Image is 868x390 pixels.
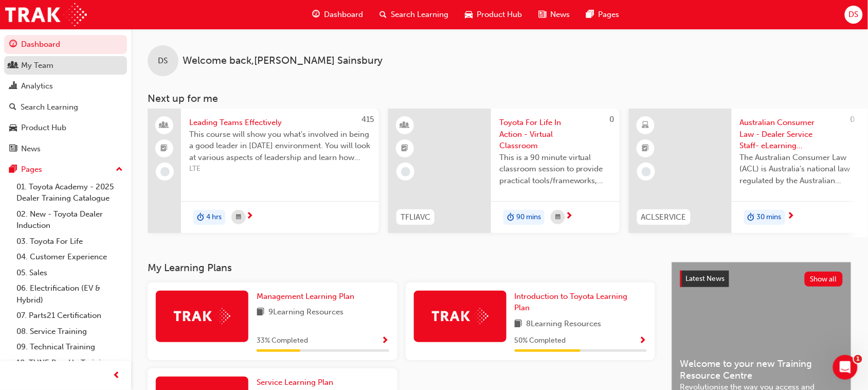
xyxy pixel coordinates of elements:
span: people-icon [161,119,168,132]
span: booktick-icon [402,142,409,155]
a: 0ACLSERVICEAustralian Consumer Law - Dealer Service Staff- eLearning ModuleThe Australian Consume... [629,109,860,233]
span: learningRecordVerb_NONE-icon [642,167,651,176]
span: News [551,9,570,21]
a: Analytics [4,77,127,96]
a: 08. Service Training [12,324,127,340]
span: 0 [851,115,855,124]
span: news-icon [539,8,547,21]
span: duration-icon [507,211,514,224]
a: Service Learning Plan [257,377,337,388]
span: search-icon [9,103,16,112]
span: TFLIAVC [401,211,430,223]
span: news-icon [9,145,17,154]
span: Management Learning Plan [257,292,354,301]
button: Show Progress [639,334,647,347]
span: LTE [189,163,371,175]
span: duration-icon [197,211,204,224]
span: 9 Learning Resources [268,306,343,319]
span: The Australian Consumer Law (ACL) is Australia's national law regulated by the Australian Competi... [740,152,852,187]
span: 415 [361,115,374,124]
button: DS [845,6,863,24]
span: 50 % Completed [515,335,566,347]
span: book-icon [515,318,522,331]
span: pages-icon [9,165,17,174]
span: 4 hrs [206,211,222,223]
span: pages-icon [587,8,594,21]
span: learningResourceType_ELEARNING-icon [642,119,649,132]
a: 06. Electrification (EV & Hybrid) [12,280,127,308]
a: news-iconNews [531,4,578,25]
a: 03. Toyota For Life [12,234,127,250]
span: Latest News [686,274,725,283]
span: 30 mins [757,211,782,223]
span: DS [158,55,168,67]
a: 05. Sales [12,265,127,281]
a: 415Leading Teams EffectivelyThis course will show you what's involved in being a good leader in [... [148,109,379,233]
a: 04. Customer Experience [12,249,127,265]
span: Service Learning Plan [257,378,333,387]
button: Pages [4,160,127,179]
a: Product Hub [4,118,127,137]
span: up-icon [116,163,123,176]
span: 0 [610,115,614,124]
div: Pages [21,164,42,175]
div: Product Hub [21,122,66,134]
span: ACLSERVICE [641,211,686,223]
span: people-icon [9,61,17,70]
span: learningResourceType_INSTRUCTOR_LED-icon [402,119,409,132]
span: chart-icon [9,82,17,91]
span: Welcome to your new Training Resource Centre [680,358,843,381]
span: Introduction to Toyota Learning Plan [515,292,628,313]
h3: Next up for me [131,93,868,104]
span: book-icon [257,306,264,319]
img: Trak [174,308,230,324]
span: guage-icon [9,40,17,49]
span: booktick-icon [642,142,649,155]
span: Pages [599,9,620,21]
span: duration-icon [748,211,755,224]
span: Toyota For Life In Action - Virtual Classroom [499,117,611,152]
a: 01. Toyota Academy - 2025 Dealer Training Catalogue [12,179,127,206]
span: booktick-icon [161,142,168,155]
span: car-icon [9,123,17,133]
span: search-icon [380,8,387,21]
div: News [21,143,41,155]
span: learningRecordVerb_NONE-icon [401,167,410,176]
div: My Team [21,60,53,72]
span: calendar-icon [555,211,560,224]
div: Search Learning [21,101,78,113]
span: Welcome back , [PERSON_NAME] Sainsbury [183,55,383,67]
span: This course will show you what's involved in being a good leader in [DATE] environment. You will ... [189,129,371,164]
a: News [4,139,127,158]
img: Trak [432,308,489,324]
span: prev-icon [113,369,121,382]
span: Dashboard [324,9,364,21]
a: Introduction to Toyota Learning Plan [515,291,647,314]
button: Show all [805,272,843,287]
span: Show Progress [382,336,389,346]
span: Search Learning [391,9,449,21]
span: 90 mins [516,211,541,223]
a: guage-iconDashboard [304,4,372,25]
a: 10. TUNE Rev-Up Training [12,355,127,371]
div: Analytics [21,80,53,92]
span: next-icon [565,212,573,221]
a: car-iconProduct Hub [457,4,531,25]
span: next-icon [246,212,254,221]
img: Trak [5,3,87,26]
a: 0TFLIAVCToyota For Life In Action - Virtual ClassroomThis is a 90 minute virtual classroom sessio... [388,109,620,233]
span: 8 Learning Resources [527,318,602,331]
a: pages-iconPages [578,4,628,25]
span: DS [849,9,859,21]
a: search-iconSearch Learning [372,4,457,25]
h3: My Learning Plans [148,262,655,274]
a: Management Learning Plan [257,291,358,303]
span: 33 % Completed [257,335,308,347]
span: Show Progress [639,336,647,346]
a: Dashboard [4,35,127,54]
span: This is a 90 minute virtual classroom session to provide practical tools/frameworks, behaviours a... [499,152,611,187]
span: Product Hub [477,9,522,21]
span: guage-icon [313,8,320,21]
